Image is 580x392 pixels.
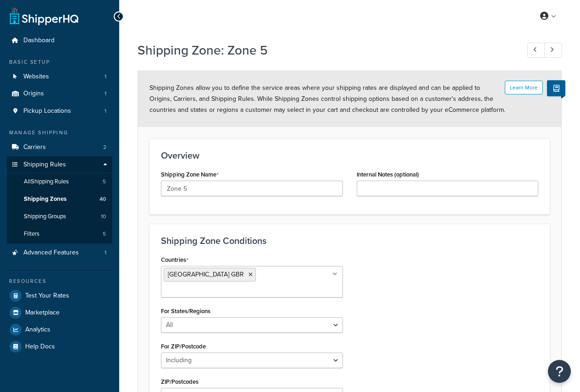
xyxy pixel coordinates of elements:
li: Origins [7,85,112,102]
div: Basic Setup [7,58,112,66]
span: Carriers [23,144,46,151]
span: Analytics [25,326,50,334]
span: Help Docs [25,343,55,351]
span: Dashboard [23,37,55,44]
span: Pickup Locations [23,107,71,115]
label: For States/Regions [161,308,210,315]
h1: Shipping Zone: Zone 5 [138,41,510,59]
span: Shipping Rules [23,161,66,169]
span: All Shipping Rules [24,178,69,186]
a: Test Your Rates [7,287,112,304]
a: Carriers2 [7,139,112,156]
li: Shipping Zones [7,191,112,208]
div: Resources [7,277,112,285]
a: Marketplace [7,304,112,321]
button: Show Help Docs [547,80,565,96]
span: Test Your Rates [25,292,69,300]
label: Shipping Zone Name [161,171,219,178]
span: 5 [103,230,106,238]
h3: Overview [161,150,538,160]
span: Advanced Features [23,249,79,257]
label: For ZIP/Postcode [161,343,206,350]
a: Shipping Zones40 [7,191,112,208]
a: Shipping Groups10 [7,208,112,225]
li: Pickup Locations [7,103,112,120]
label: Countries [161,256,188,264]
a: Origins1 [7,85,112,102]
a: Dashboard [7,32,112,49]
li: Filters [7,226,112,243]
a: Previous Record [527,43,545,58]
label: Internal Notes (optional) [357,171,419,178]
a: Shipping Rules [7,156,112,173]
label: ZIP/Postcodes [161,378,199,385]
li: Shipping Groups [7,208,112,225]
a: Pickup Locations1 [7,103,112,120]
a: Help Docs [7,338,112,355]
span: 5 [103,178,106,186]
span: 2 [103,144,106,151]
li: Websites [7,68,112,85]
span: [GEOGRAPHIC_DATA] GBR [168,270,244,279]
a: Advanced Features1 [7,244,112,261]
span: Origins [23,90,44,98]
span: Shipping Zones allow you to define the service areas where your shipping rates are displayed and ... [149,83,505,115]
a: Next Record [544,43,562,58]
span: 1 [105,107,106,115]
span: Marketplace [25,309,60,317]
span: Shipping Groups [24,213,66,221]
a: Filters5 [7,226,112,243]
span: 10 [101,213,106,221]
a: Analytics [7,321,112,338]
div: Manage Shipping [7,129,112,137]
li: Carriers [7,139,112,156]
li: Shipping Rules [7,156,112,243]
span: 1 [105,249,106,257]
span: 1 [105,90,106,98]
a: Websites1 [7,68,112,85]
span: 1 [105,73,106,81]
a: AllShipping Rules5 [7,173,112,190]
button: Open Resource Center [548,360,571,383]
span: Filters [24,230,39,238]
li: Advanced Features [7,244,112,261]
span: Shipping Zones [24,195,66,203]
button: Learn More [505,81,543,94]
span: 40 [99,195,106,203]
h3: Shipping Zone Conditions [161,236,538,246]
span: Websites [23,73,49,81]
